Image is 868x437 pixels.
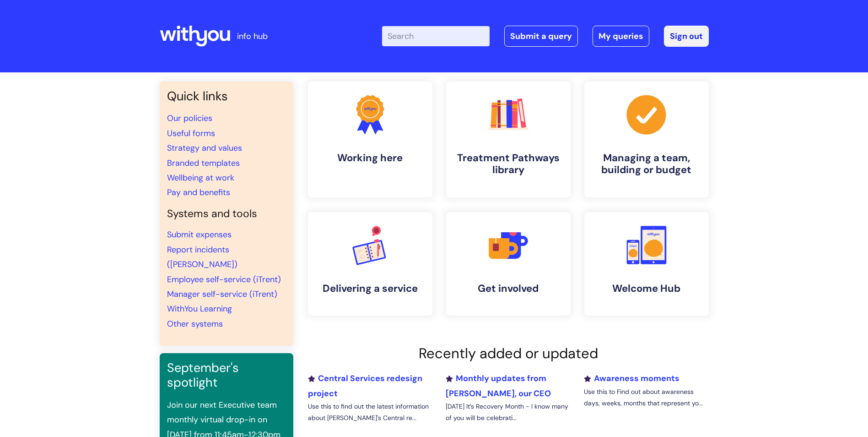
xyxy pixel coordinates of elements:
div: | - [382,26,709,47]
a: Monthly updates from [PERSON_NAME], our CEO [446,373,551,399]
h4: Managing a team, building or budget [592,152,701,176]
p: Use this to find out the latest information about [PERSON_NAME]'s Central re... [308,401,432,424]
a: Pay and benefits [167,187,230,198]
a: Employee self-service (iTrent) [167,274,281,285]
h4: Systems and tools [167,208,286,220]
a: Submit expenses [167,229,232,240]
a: Submit a query [504,26,578,47]
p: Use this to Find out about awareness days, weeks, months that represent yo... [584,386,708,409]
p: [DATE] It’s Recovery Month - I know many of you will be celebrati... [446,401,570,424]
a: My queries [593,26,649,47]
a: Sign out [664,26,709,47]
h4: Working here [315,152,425,164]
a: Delivering a service [308,212,432,316]
p: info hub [237,29,268,44]
a: Central Services redesign project [308,373,422,399]
h4: Treatment Pathways library [453,152,563,176]
a: WithYou Learning [167,303,232,314]
a: Treatment Pathways library [446,82,571,197]
h3: Quick links [167,89,286,104]
a: Report incidents ([PERSON_NAME]) [167,244,237,270]
h4: Delivering a service [315,283,425,295]
a: Wellbeing at work [167,172,234,183]
a: Our policies [167,113,212,124]
h4: Welcome Hub [592,283,701,295]
a: Other systems [167,318,223,329]
h2: Recently added or updated [308,345,709,362]
a: Branded templates [167,158,240,169]
a: Awareness moments [584,373,679,384]
a: Useful forms [167,128,215,139]
a: Strategy and values [167,142,242,153]
h4: Get involved [453,283,563,295]
a: Welcome Hub [584,212,709,316]
a: Manager self-service (iTrent) [167,289,277,300]
h3: September's spotlight [167,361,286,390]
a: Get involved [446,212,571,316]
input: Search [382,26,490,46]
a: Managing a team, building or budget [584,82,709,197]
a: Working here [308,82,432,197]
